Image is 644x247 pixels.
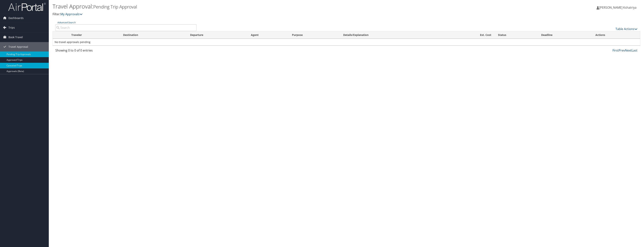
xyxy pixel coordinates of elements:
[495,31,538,39] th: Status: activate to sort column ascending
[120,31,187,39] th: Destination: activate to sort column ascending
[187,31,248,39] th: Departure: activate to sort column ascending
[8,2,46,11] img: airportal-logo.png
[53,2,444,10] h1: Travel Approval:
[53,39,640,45] td: No travel approvals pending
[615,27,637,31] a: Table Actions
[632,48,637,52] a: Last
[8,33,23,42] span: Book Travel
[68,31,120,39] th: Traveler: activate to sort column ascending
[57,21,75,24] a: Advanced Search
[442,31,495,39] th: Est. Cost: activate to sort column ascending
[619,48,625,52] a: Prev
[597,2,640,13] a: [PERSON_NAME] Kshatriya
[8,23,15,32] span: Trips
[8,13,24,23] span: Dashboards
[60,12,83,16] a: My Approvals
[592,31,640,39] th: Actions
[340,31,442,39] th: Details/Explanation
[248,31,289,39] th: Agent
[93,4,137,10] small: Pending Trip Approval
[599,5,636,10] span: [PERSON_NAME] Kshatriya
[55,24,197,31] input: Advanced Search
[8,42,28,52] span: Travel Approval
[289,31,340,39] th: Purpose
[538,31,592,39] th: Deadline: activate to sort column descending
[612,48,619,52] a: First
[55,48,197,55] div: Showing 0 to 0 of 0 entries
[625,48,632,52] a: Next
[53,12,444,17] p: Filter:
